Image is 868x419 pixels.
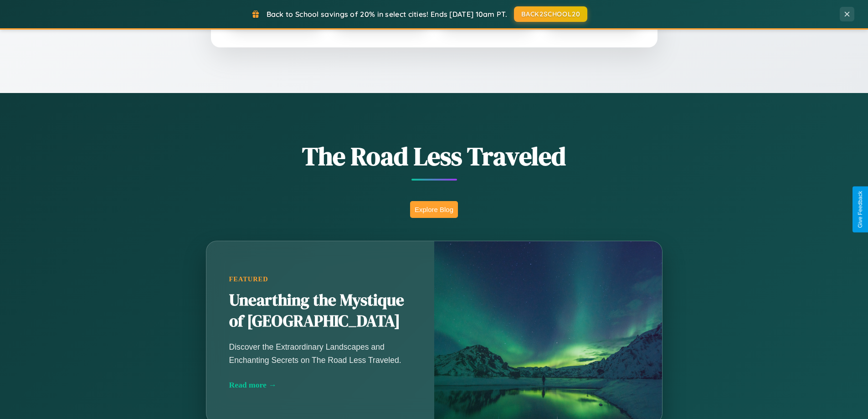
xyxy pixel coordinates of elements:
[229,275,411,283] div: Featured
[229,341,411,366] p: Discover the Extraordinary Landscapes and Enchanting Secrets on The Road Less Traveled.
[410,201,458,218] button: Explore Blog
[229,380,411,390] div: Read more →
[229,290,411,332] h2: Unearthing the Mystique of [GEOGRAPHIC_DATA]
[161,139,708,174] h1: The Road Less Traveled
[514,6,587,22] button: BACK2SCHOOL20
[857,191,863,228] div: Give Feedback
[267,10,507,19] span: Back to School savings of 20% in select cities! Ends [DATE] 10am PT.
